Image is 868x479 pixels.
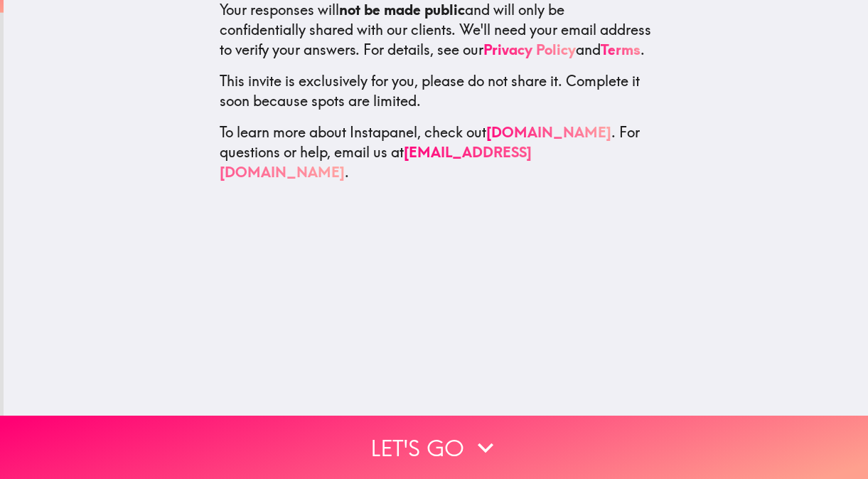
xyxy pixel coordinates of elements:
a: [DOMAIN_NAME] [486,123,611,141]
a: Terms [601,41,641,58]
a: Privacy Policy [483,41,576,58]
a: [EMAIL_ADDRESS][DOMAIN_NAME] [220,143,532,181]
p: To learn more about Instapanel, check out . For questions or help, email us at . [220,122,652,182]
p: This invite is exclusively for you, please do not share it. Complete it soon because spots are li... [220,71,652,111]
b: not be made public [339,1,465,19]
